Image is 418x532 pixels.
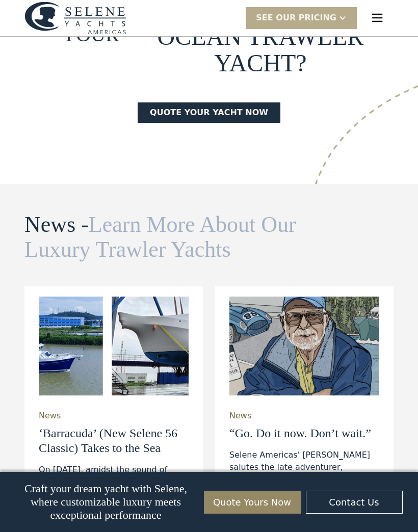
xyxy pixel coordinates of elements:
div: On [DATE], amidst the sound of firecrackers, our shipyard in [GEOGRAPHIC_DATA] successfully shipp... [39,464,189,525]
a: Contact Us [306,491,403,514]
a: home [24,2,126,35]
h3: ‘Barracuda’ (New Selene 56 Classic) Takes to the Sea [39,426,189,456]
img: logo [24,2,126,35]
a: Quote your yacht now [138,102,280,123]
div: News [39,410,61,422]
h3: “Go. Do it now. Don’t wait.” [229,426,371,441]
span: Learn More About Our Luxury Trawler Yachts [24,212,296,261]
p: Craft your dream yacht with Selene, where customizable luxury meets exceptional performance [16,482,196,522]
h2: Ocean Trawler yacht? [127,23,394,77]
div: SEE Our Pricing [246,7,357,29]
h2: News - [24,212,319,262]
div: SEE Our Pricing [256,12,336,24]
a: Quote Yours Now [204,491,301,514]
div: Selene Americas' [PERSON_NAME] salutes the late adventurer, [PERSON_NAME] [229,449,379,486]
div: menu [361,2,394,34]
div: News [229,410,251,422]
